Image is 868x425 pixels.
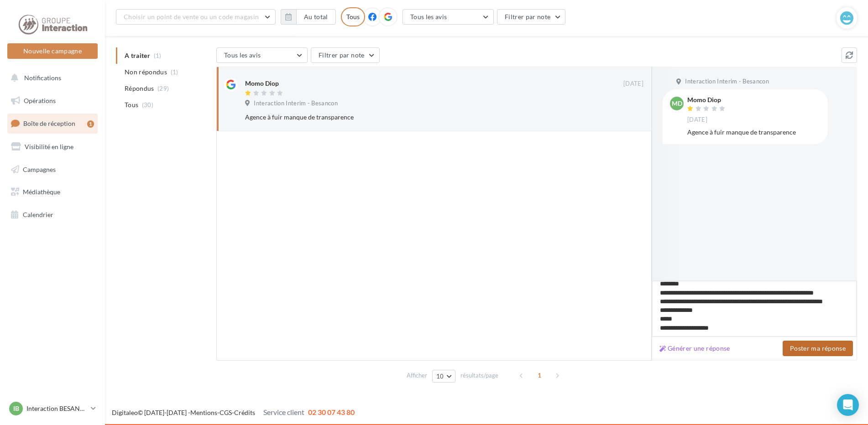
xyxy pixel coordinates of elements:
a: Calendrier [5,205,99,224]
span: Tous [125,100,138,109]
button: Tous les avis [216,47,308,63]
div: Open Intercom Messenger [837,394,859,416]
span: IB [13,404,19,413]
span: (29) [157,85,169,92]
span: Service client [263,408,304,416]
span: Médiathèque [23,188,60,196]
span: Visibilité en ligne [25,143,73,150]
span: 1 [532,368,547,383]
span: 10 [436,373,444,380]
span: 02 30 07 43 80 [308,408,355,416]
span: Répondus [125,84,154,93]
button: Au total [281,9,336,25]
a: Médiathèque [5,182,99,202]
div: Tous [341,7,365,26]
span: Tous les avis [224,51,261,59]
span: Afficher [407,371,427,380]
button: Au total [296,9,336,25]
span: Notifications [24,74,61,82]
div: 1 [87,120,94,128]
span: © [DATE]-[DATE] - - - [112,409,355,416]
button: 10 [432,370,455,383]
span: Tous les avis [410,13,447,21]
div: Momo Diop [687,97,727,103]
button: Filtrer par note [311,47,380,63]
span: Non répondus [125,67,167,77]
button: Choisir un point de vente ou un code magasin [116,9,276,25]
span: Interaction Interim - Besancon [685,78,769,86]
button: Poster ma réponse [783,341,853,356]
span: [DATE] [687,116,707,124]
a: Campagnes [5,160,99,179]
span: Campagnes [23,165,56,173]
span: MD [672,99,682,108]
div: Momo Diop [245,79,279,88]
span: (1) [171,68,178,76]
a: Mentions [190,409,217,416]
a: CGS [220,409,232,416]
button: Générer une réponse [656,343,734,354]
a: Opérations [5,91,99,110]
p: Interaction BESANCON [26,404,87,413]
button: Filtrer par note [497,9,566,25]
span: résultats/page [460,371,498,380]
span: Interaction Interim - Besancon [254,99,338,108]
a: Crédits [234,409,255,416]
a: IB Interaction BESANCON [7,400,98,417]
button: Tous les avis [403,9,494,25]
div: Agence à fuir manque de transparence [245,113,584,122]
a: Visibilité en ligne [5,137,99,156]
a: Digitaleo [112,409,138,416]
div: Agence à fuir manque de transparence [687,128,821,137]
span: Opérations [24,97,56,104]
button: Nouvelle campagne [7,43,98,59]
a: Boîte de réception1 [5,114,99,133]
span: [DATE] [623,80,643,88]
button: Notifications [5,68,96,88]
span: Boîte de réception [23,119,75,127]
span: Choisir un point de vente ou un code magasin [124,13,259,21]
span: Calendrier [23,211,53,218]
span: (30) [142,101,153,109]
